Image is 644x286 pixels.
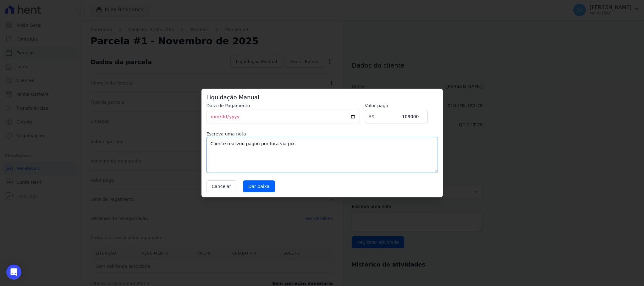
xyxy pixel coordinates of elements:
[206,94,438,101] h3: Liquidação Manual
[206,102,360,109] label: Data de Pagamento
[6,265,21,280] div: Open Intercom Messenger
[206,131,438,137] label: Escreva uma nota
[206,180,237,192] button: Cancelar
[243,180,275,192] input: Dar baixa
[365,102,428,109] label: Valor pago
